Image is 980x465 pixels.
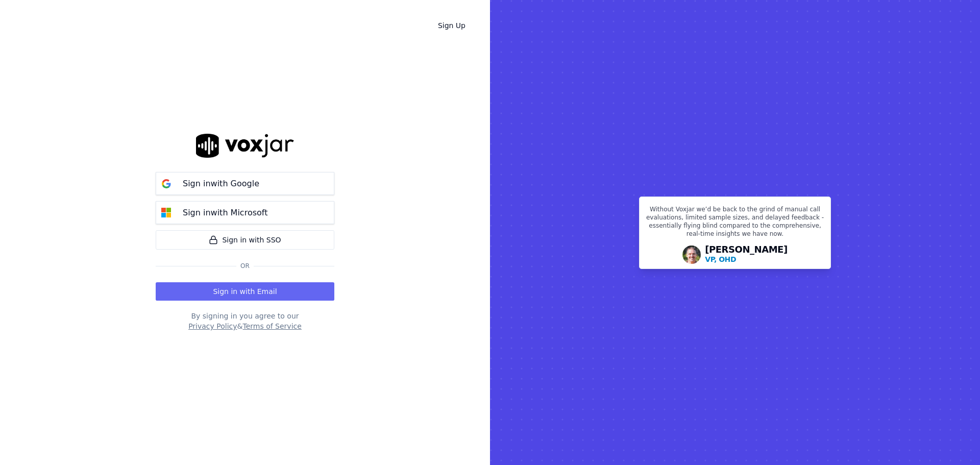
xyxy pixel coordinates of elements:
[188,321,237,331] button: Privacy Policy
[183,178,259,190] p: Sign in with Google
[705,254,736,264] p: VP, OHD
[156,311,334,331] div: By signing in you agree to our &
[156,174,177,194] img: google Sign in button
[156,230,334,250] a: Sign in with SSO
[242,321,301,331] button: Terms of Service
[682,246,701,264] img: Avatar
[236,262,254,270] span: Or
[156,282,334,301] button: Sign in with Email
[183,207,267,219] p: Sign in with Microsoft
[156,172,334,195] button: Sign inwith Google
[430,16,474,35] a: Sign Up
[196,134,294,158] img: logo
[156,203,177,223] img: microsoft Sign in button
[646,205,824,242] p: Without Voxjar we’d be back to the grind of manual call evaluations, limited sample sizes, and de...
[705,245,788,264] div: [PERSON_NAME]
[156,201,334,224] button: Sign inwith Microsoft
